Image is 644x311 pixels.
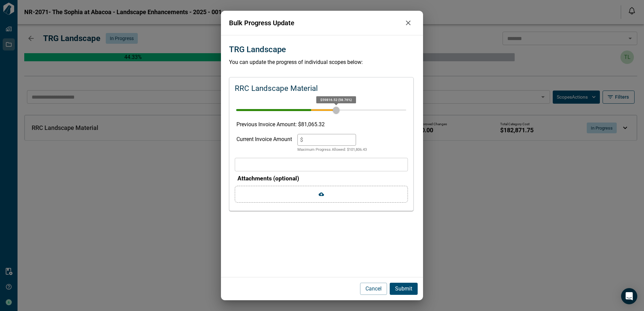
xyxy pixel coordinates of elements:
button: Cancel [360,283,387,295]
p: Previous Invoice Amount: $ 81,065.32 [236,120,406,129]
p: Maximum Progress Allowed: $ 101,806.43 [297,147,367,153]
span: $ [300,137,303,143]
p: Cancel [365,285,382,293]
p: Submit [395,285,412,293]
button: Submit [390,283,418,295]
p: You can update the progress of individual scopes below: [229,58,415,66]
p: TRG Landscape [229,43,286,56]
p: Attachments (optional) [237,174,408,183]
p: RRC Landscape Material [235,83,318,94]
div: Open Intercom Messenger [621,288,637,304]
div: Current Invoice Amount [236,134,292,153]
p: Bulk Progress Update [229,18,401,28]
